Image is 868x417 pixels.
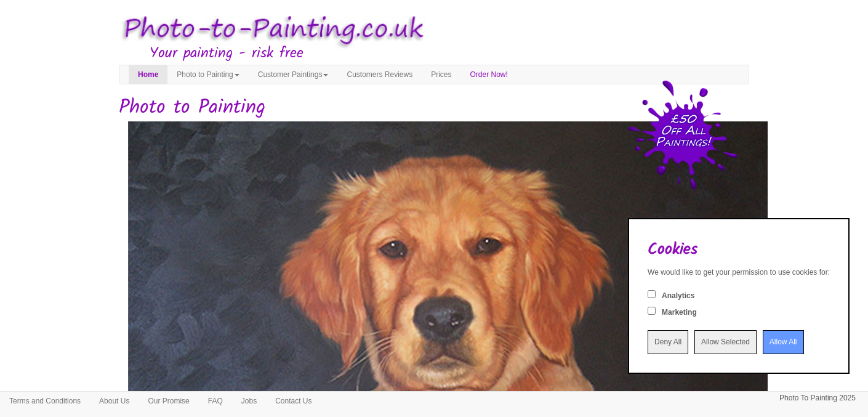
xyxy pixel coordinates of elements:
a: Order Now! [461,65,517,84]
h2: Cookies [648,241,830,259]
a: Home [129,65,167,84]
input: Allow All [763,330,804,354]
input: Allow Selected [694,330,757,354]
a: Customers Reviews [337,65,422,84]
a: Jobs [232,392,266,410]
img: Photo to Painting [113,6,428,54]
h3: Your painting - risk free [150,46,749,62]
div: We would like to get your permission to use cookies for: [648,267,830,278]
a: Our Promise [139,392,198,410]
a: Customer Paintings [249,65,338,84]
a: Photo to Painting [167,65,248,84]
label: Marketing [662,307,697,318]
label: Analytics [662,291,694,301]
img: 50 pound price drop [627,80,738,190]
a: Prices [422,65,460,84]
a: FAQ [199,392,232,410]
p: Photo To Painting 2025 [779,392,856,405]
a: About Us [90,392,139,410]
a: Contact Us [266,392,321,410]
input: Deny All [648,330,688,354]
h1: Photo to Painting [119,97,749,118]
